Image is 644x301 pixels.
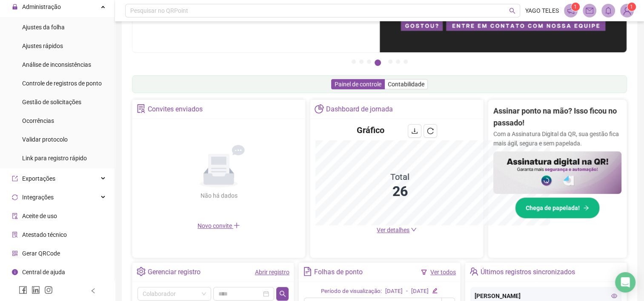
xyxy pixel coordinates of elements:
span: qrcode [12,250,18,256]
div: Open Intercom Messenger [615,272,635,292]
button: 2 [359,60,364,64]
span: Ver detalhes [377,227,409,233]
img: 91306 [621,4,633,17]
span: search [509,8,515,14]
span: download [411,128,418,134]
span: 1 [630,4,633,10]
span: edit [432,288,438,293]
span: YAGO TELES [525,6,559,15]
button: 1 [352,60,356,64]
span: plus [233,222,240,229]
span: info-circle [12,269,18,275]
span: Ocorrências [22,117,54,124]
p: Com a Assinatura Digital da QR, sua gestão fica mais ágil, segura e sem papelada. [493,129,621,148]
span: audit [12,213,18,219]
div: Não há dados [180,191,258,200]
span: team [469,267,478,276]
span: Validar protocolo [22,136,68,143]
a: Ver detalhes down [377,227,417,233]
span: Novo convite [197,222,240,229]
span: down [411,227,417,233]
a: Ver todos [430,269,456,275]
div: [DATE] [411,287,429,296]
span: setting [137,267,146,276]
span: file-text [303,267,312,276]
span: eye [611,293,617,299]
button: 6 [396,60,400,64]
div: Convites enviados [148,102,203,116]
span: Central de ajuda [22,269,65,275]
button: Chega de papelada! [515,197,600,219]
span: facebook [19,286,27,294]
div: - [406,287,408,296]
h4: Gráfico [357,124,384,136]
span: Controle de registros de ponto [22,80,102,87]
span: filter [421,269,427,275]
button: 7 [404,60,408,64]
button: 4 [375,60,381,66]
div: Período de visualização: [321,287,382,296]
span: Link para registro rápido [22,155,87,162]
div: [DATE] [385,287,403,296]
span: Exportações [22,175,55,182]
span: lock [12,4,18,10]
span: instagram [44,286,53,294]
span: notification [567,7,575,14]
span: reload [427,128,434,134]
span: Ajustes da folha [22,24,65,31]
div: Gerenciar registro [148,265,200,279]
span: Análise de inconsistências [22,61,91,68]
span: solution [137,104,146,113]
span: Aceite de uso [22,213,57,219]
span: sync [12,194,18,200]
button: 3 [367,60,371,64]
span: arrow-right [583,205,589,211]
h2: Assinar ponto na mão? Isso ficou no passado! [493,105,621,129]
span: Atestado técnico [22,231,67,238]
span: left [90,288,96,294]
a: Abrir registro [255,269,289,275]
span: mail [586,7,593,14]
span: Administração [22,3,61,10]
span: search [279,290,286,297]
button: 5 [388,60,392,64]
span: Chega de papelada! [526,203,580,213]
span: Painel de controle [335,81,381,88]
span: Contabilidade [388,81,424,88]
sup: Atualize o seu contato no menu Meus Dados [627,3,636,11]
span: 1 [574,4,577,10]
div: Dashboard de jornada [326,102,393,116]
img: banner%2F02c71560-61a6-44d4-94b9-c8ab97240462.png [493,151,621,194]
div: [PERSON_NAME] [475,291,617,301]
span: Ajustes rápidos [22,43,63,49]
div: Últimos registros sincronizados [481,265,575,279]
span: solution [12,232,18,238]
span: Integrações [22,194,54,201]
span: Gerar QRCode [22,250,60,257]
span: Gestão de solicitações [22,99,81,105]
span: export [12,176,18,182]
div: Folhas de ponto [314,265,363,279]
sup: 1 [571,3,580,11]
span: pie-chart [315,104,323,113]
span: linkedin [31,286,40,294]
span: bell [604,7,612,14]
